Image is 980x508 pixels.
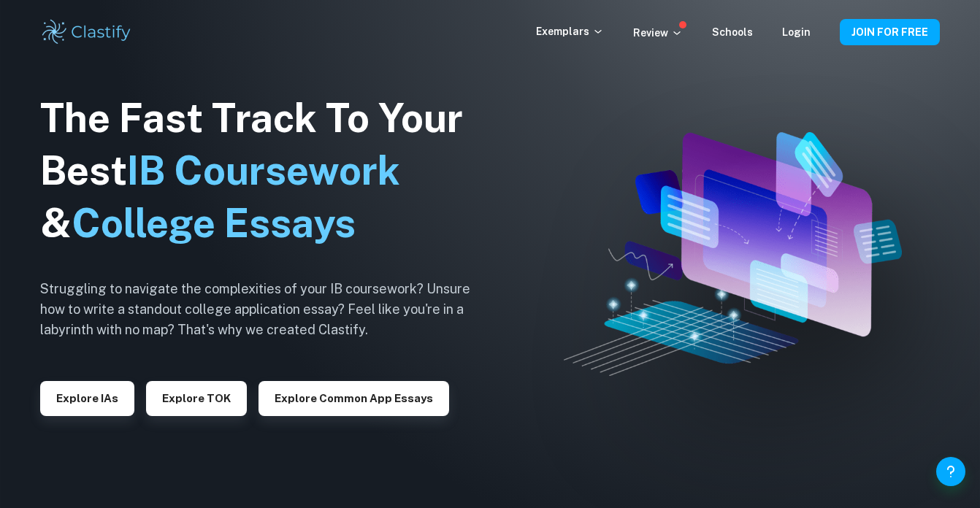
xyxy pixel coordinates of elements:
[536,23,604,39] p: Exemplars
[782,26,811,38] a: Login
[840,19,940,45] button: JOIN FOR FREE
[72,200,356,246] span: College Essays
[146,381,247,416] button: Explore TOK
[146,390,247,404] a: Explore TOK
[40,279,493,340] h6: Struggling to navigate the complexities of your IB coursework? Unsure how to write a standout col...
[564,132,901,376] img: Clastify hero
[40,18,133,47] img: Clastify logo
[127,147,400,193] span: IB Coursework
[40,92,493,250] h1: The Fast Track To Your Best &
[40,381,134,416] button: Explore IAs
[712,26,753,38] a: Schools
[936,457,965,486] button: Help and Feedback
[40,390,134,404] a: Explore IAs
[633,25,683,41] p: Review
[259,381,449,416] button: Explore Common App essays
[259,390,449,404] a: Explore Common App essays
